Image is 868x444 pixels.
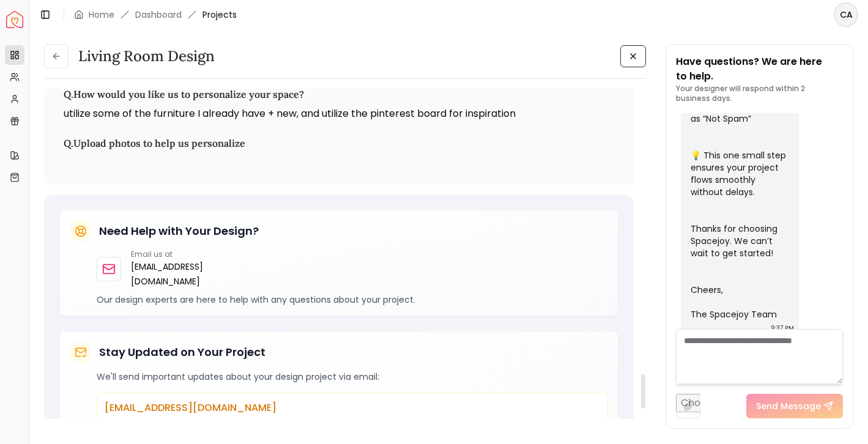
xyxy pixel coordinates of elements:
[99,223,259,240] h5: Need Help with Your Design?
[78,46,215,66] h3: Living Room design
[676,84,843,103] p: Your designer will respond within 2 business days.
[834,2,858,27] button: CA
[131,250,210,259] p: Email us at
[202,9,237,21] span: Projects
[771,322,794,334] div: 9:37 PM
[6,11,23,28] a: Spacejoy
[6,11,23,28] img: Spacejoy Logo
[74,9,237,21] nav: breadcrumb
[64,136,614,150] h3: Q. Upload photos to help us personalize
[97,294,608,306] p: Our design experts are here to help with any questions about your project.
[676,54,843,84] p: Have questions? We are here to help.
[97,371,608,383] p: We'll send important updates about your design project via email:
[105,418,600,427] p: Design previews, designer messages, and delivery updates will be sent here
[89,9,114,21] a: Home
[835,4,857,26] span: CA
[64,87,614,102] h3: Q. How would you like us to personalize your space?
[131,259,210,289] a: [EMAIL_ADDRESS][DOMAIN_NAME]
[64,106,614,121] p: utilize some of the furniture I already have + new, and utilize the pinterest board for inspiration
[105,401,600,415] p: [EMAIL_ADDRESS][DOMAIN_NAME]
[135,9,182,21] a: Dashboard
[99,344,265,361] h5: Stay Updated on Your Project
